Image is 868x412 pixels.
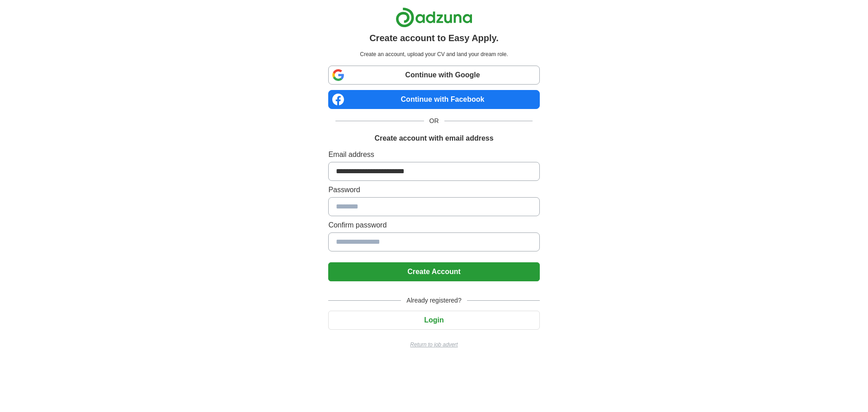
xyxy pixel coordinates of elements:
[374,133,493,144] h1: Create account with email address
[396,7,472,28] img: Adzuna logo
[328,66,539,85] a: Continue with Google
[328,220,539,231] label: Confirm password
[401,296,467,305] span: Already registered?
[328,311,539,330] button: Login
[328,185,539,195] label: Password
[328,316,539,324] a: Login
[424,116,444,126] span: OR
[369,31,499,45] h1: Create account to Easy Apply.
[328,90,539,109] a: Continue with Facebook
[328,149,539,160] label: Email address
[328,262,539,281] button: Create Account
[330,50,538,58] p: Create an account, upload your CV and land your dream role.
[328,341,539,349] a: Return to job advert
